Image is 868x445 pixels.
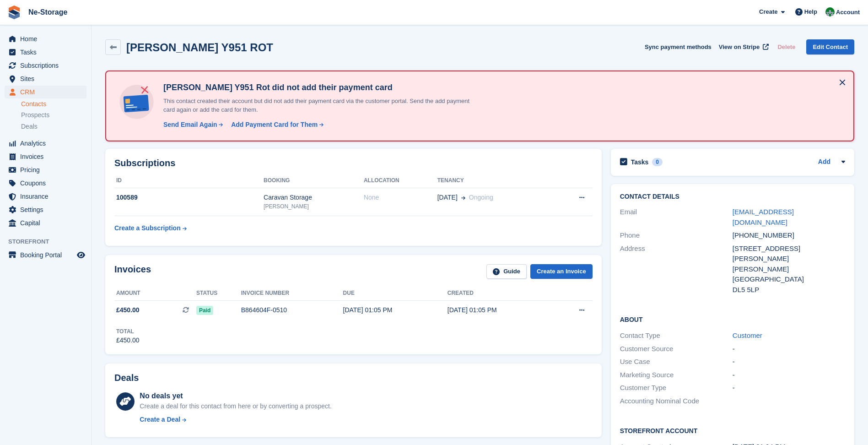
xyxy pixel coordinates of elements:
span: Booking Portal [20,249,75,261]
span: Create [759,7,777,16]
div: Total [116,327,140,336]
a: menu [5,150,86,163]
div: £450.00 [116,336,140,345]
a: menu [5,217,86,229]
span: Storefront [8,237,91,246]
span: Account [836,8,860,17]
div: Phone [620,230,733,241]
div: [PERSON_NAME] [733,264,845,275]
span: Deals [21,122,38,131]
a: Create a Deal [140,415,331,424]
span: £450.00 [116,305,140,315]
div: Marketing Source [620,370,733,380]
span: Invoices [20,150,75,163]
div: None [364,193,437,202]
div: Add Payment Card for Them [231,120,318,130]
div: B864604F-0510 [241,305,343,315]
div: Email [620,207,733,228]
span: Help [804,7,817,16]
h2: [PERSON_NAME] Y951 ROT [126,41,273,54]
a: menu [5,203,86,216]
a: menu [5,163,86,176]
div: [PHONE_NUMBER] [733,230,845,241]
th: Invoice number [241,286,343,301]
span: Prospects [21,111,49,119]
span: Subscriptions [20,59,75,72]
span: Settings [20,203,75,216]
h2: Invoices [114,264,151,279]
a: Deals [21,122,86,131]
div: 100589 [114,193,264,202]
div: Contact Type [620,331,733,341]
div: - [733,383,845,393]
div: DL5 5LP [733,285,845,295]
div: - [733,344,845,354]
a: Create an Invoice [530,264,593,279]
a: menu [5,86,86,98]
div: - [733,357,845,367]
th: Amount [114,286,196,301]
div: Use Case [620,357,733,367]
div: 0 [652,158,663,166]
a: menu [5,177,86,190]
span: Capital [20,217,75,229]
th: Allocation [364,174,437,188]
span: [DATE] [437,193,458,202]
p: This contact created their account but did not add their payment card via the customer portal. Se... [160,97,480,114]
a: Add [818,157,830,168]
th: Tenancy [437,174,553,188]
a: Contacts [21,100,86,109]
a: menu [5,137,86,150]
div: Caravan Storage [264,193,364,202]
a: Add Payment Card for Them [227,120,324,130]
div: Create a Subscription [114,223,181,233]
h2: Deals [114,373,139,383]
a: Customer [733,331,762,339]
button: Delete [774,39,799,54]
span: Home [20,33,75,45]
div: [STREET_ADDRESS][PERSON_NAME] [733,244,845,264]
span: Tasks [20,46,75,59]
div: Accounting Nominal Code [620,396,733,407]
a: menu [5,33,86,45]
a: Preview store [75,250,86,260]
div: [PERSON_NAME] [264,202,364,211]
a: Create a Subscription [114,220,187,237]
th: Due [343,286,447,301]
span: CRM [20,86,75,98]
span: Analytics [20,137,75,150]
h2: Contact Details [620,193,845,201]
a: Edit Contact [806,39,854,54]
div: [DATE] 01:05 PM [447,305,552,315]
h2: Tasks [631,158,649,166]
th: Status [196,286,241,301]
img: no-card-linked-e7822e413c904bf8b177c4d89f31251c4716f9871600ec3ca5bfc59e148c83f4.svg [117,82,156,121]
img: Charlotte Nesbitt [825,7,835,16]
div: Send Email Again [163,120,217,130]
div: - [733,370,845,380]
span: Coupons [20,177,75,190]
div: Customer Source [620,344,733,354]
a: Guide [486,264,527,279]
div: Address [620,244,733,295]
a: menu [5,249,86,261]
a: menu [5,190,86,203]
div: [GEOGRAPHIC_DATA] [733,274,845,285]
h2: Subscriptions [114,158,593,168]
h2: About [620,315,845,324]
a: Ne-Storage [25,5,71,20]
th: ID [114,174,264,188]
div: Create a deal for this contact from here or by converting a prospect. [140,402,331,411]
div: Create a Deal [140,415,180,424]
span: Sites [20,72,75,85]
span: Insurance [20,190,75,203]
span: Paid [196,306,213,315]
th: Created [447,286,552,301]
a: [EMAIL_ADDRESS][DOMAIN_NAME] [733,208,794,226]
span: Pricing [20,163,75,176]
h2: Storefront Account [620,426,845,435]
a: View on Stripe [715,39,771,54]
th: Booking [264,174,364,188]
a: menu [5,59,86,72]
div: [DATE] 01:05 PM [343,305,447,315]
